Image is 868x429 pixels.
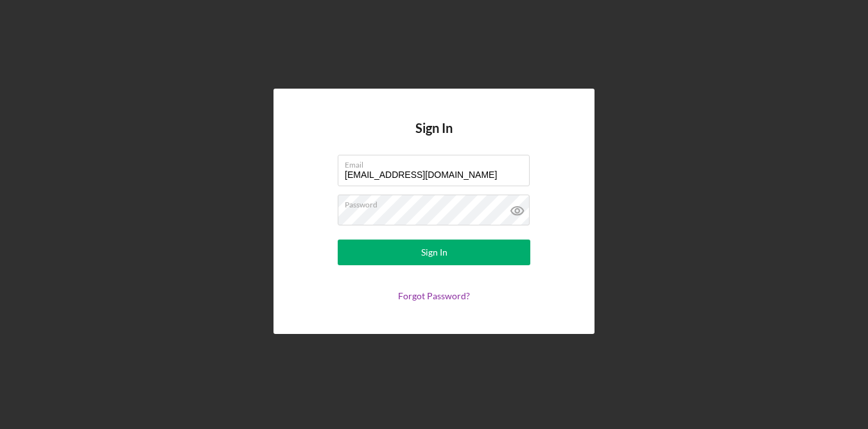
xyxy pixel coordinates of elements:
label: Email [345,155,530,170]
button: Sign In [338,240,530,265]
div: Sign In [421,240,447,265]
h4: Sign In [415,121,453,155]
a: Forgot Password? [398,290,470,301]
label: Password [345,195,530,209]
